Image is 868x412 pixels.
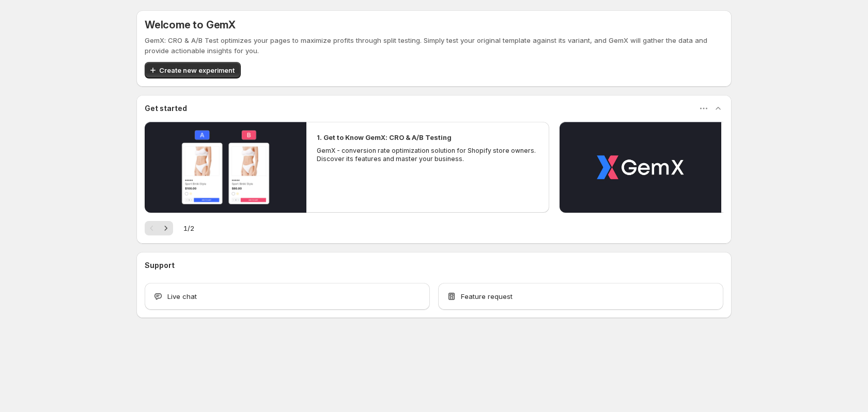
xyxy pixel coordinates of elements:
[145,19,236,31] h5: Welcome to GemX
[317,147,539,163] p: GemX - conversion rate optimization solution for Shopify store owners. Discover its features and ...
[145,62,241,78] button: Create new experiment
[145,35,723,56] p: GemX: CRO & A/B Test optimizes your pages to maximize profits through split testing. Simply test ...
[560,122,721,213] button: Play video
[183,223,194,233] span: 1 / 2
[145,103,187,114] h3: Get started
[145,221,173,235] nav: Pagination
[317,132,452,142] h2: 1. Get to Know GemX: CRO & A/B Testing
[167,291,197,302] span: Live chat
[145,260,175,271] h3: Support
[159,221,173,235] button: Next
[145,122,306,213] button: Play video
[159,65,235,75] span: Create new experiment
[461,291,513,302] span: Feature request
